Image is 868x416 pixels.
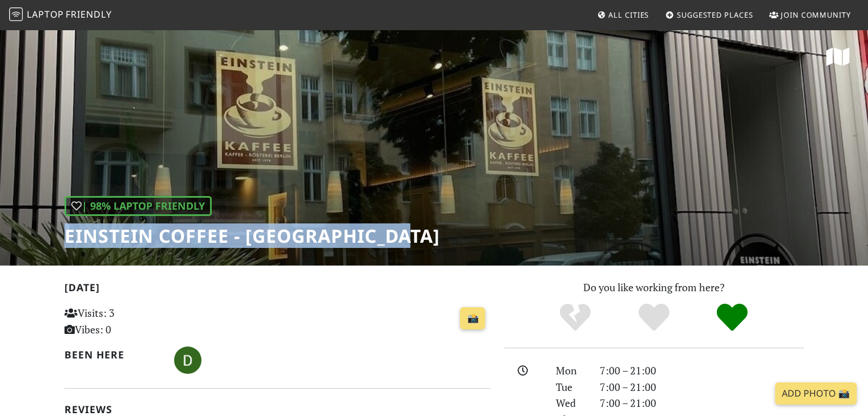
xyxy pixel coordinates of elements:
[775,382,857,405] a: Add Photo 📸
[556,380,572,394] font: Tue
[75,323,111,336] font: Vibes: 0
[583,280,725,294] font: Do you like working from here?
[174,346,201,374] img: 6703-derjocker1245.jpg
[64,223,440,248] font: Einstein Coffee - [GEOGRAPHIC_DATA]
[9,5,112,25] a: LaptopFriendly LaptopFriendly
[693,302,772,333] div: Definitely!
[600,380,656,394] font: 7:00 – 21:00
[615,302,693,333] div: Yes
[174,352,201,366] span: Derjocker1245
[27,8,64,21] font: Laptop
[64,280,100,294] font: [DATE]
[765,5,855,25] a: Join Community
[66,8,111,21] font: Friendly
[608,10,649,20] font: All Cities
[78,306,115,320] font: Visits: 3
[460,307,485,329] a: 📸
[536,302,615,333] div: No
[592,5,653,25] a: All Cities
[556,364,577,377] font: Mon
[64,348,124,361] font: Been here
[556,396,576,410] font: Wed
[661,5,757,25] a: Suggested Places
[677,10,753,20] font: Suggested Places
[782,387,850,399] font: Add Photo 📸
[64,402,112,416] font: Reviews
[600,364,656,377] font: 7:00 – 21:00
[467,312,478,324] font: 📸
[9,7,23,21] img: LaptopFriendly
[600,396,656,410] font: 7:00 – 21:00
[781,10,851,20] font: Join Community
[82,199,205,213] font: | 98% Laptop Friendly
